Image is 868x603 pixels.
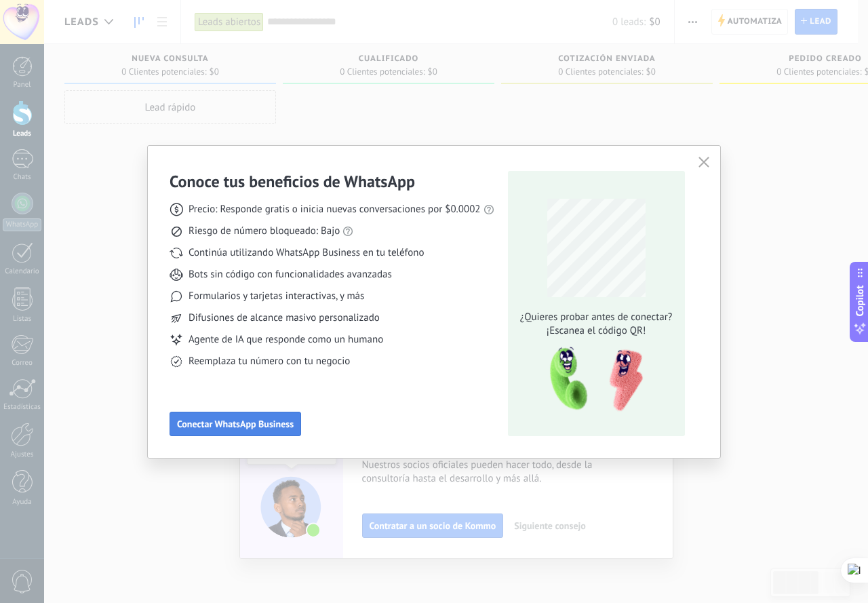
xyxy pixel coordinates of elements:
span: ¡Escanea el código QR! [516,324,676,338]
span: Formularios y tarjetas interactivas, y más [189,290,364,303]
span: Precio: Responde gratis o inicia nuevas conversaciones por $0.0002 [189,203,481,216]
span: Bots sin código con funcionalidades avanzadas [189,268,392,281]
h3: Conoce tus beneficios de WhatsApp [170,171,415,192]
span: ¿Quieres probar antes de conectar? [516,311,676,324]
button: Conectar WhatsApp Business [170,412,301,436]
span: Copilot [853,285,867,316]
span: Agente de IA que responde como un humano [189,333,383,347]
span: Reemplaza tu número con tu negocio [189,355,350,368]
span: Continúa utilizando WhatsApp Business en tu teléfono [189,246,424,260]
img: qr-pic-1x.png [538,343,646,416]
span: Riesgo de número bloqueado: Bajo [189,225,340,238]
span: Conectar WhatsApp Business [177,419,294,429]
span: Difusiones de alcance masivo personalizado [189,311,380,325]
